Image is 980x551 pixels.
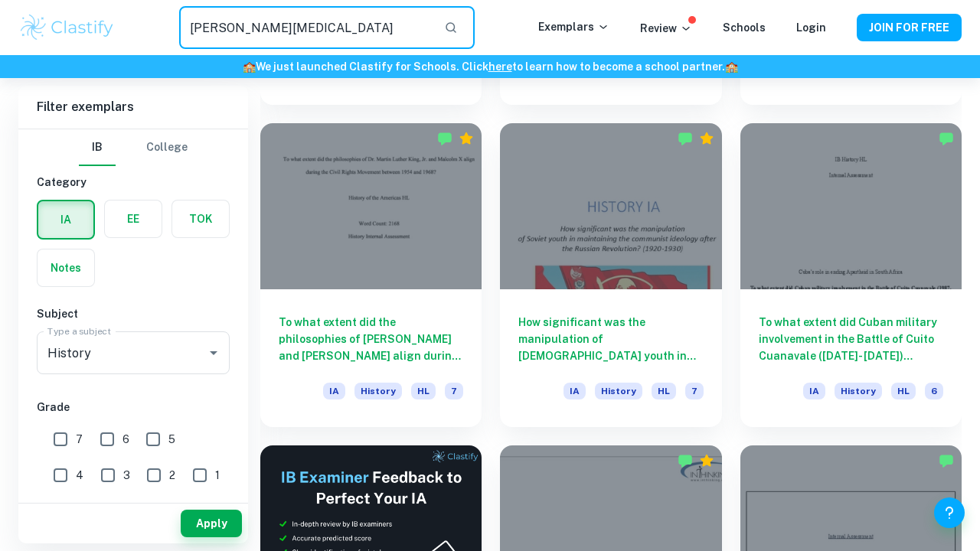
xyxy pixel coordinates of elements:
span: 6 [925,383,943,399]
h6: Grade [37,399,230,416]
label: Type a subject [47,324,111,337]
span: 6 [122,431,129,448]
span: 4 [76,467,83,484]
span: HL [411,383,436,399]
h6: Filter exemplars [18,86,248,129]
h6: Category [37,174,230,191]
a: Schools [723,21,766,34]
h6: How significant was the manipulation of [DEMOGRAPHIC_DATA] youth in maintaining the communist ide... [518,314,703,364]
span: IA [803,383,825,399]
button: IA [38,201,93,238]
span: 5 [168,431,175,448]
div: Filter type choice [79,129,188,166]
img: Marked [678,131,693,146]
h6: To what extent did the philosophies of [PERSON_NAME] and [PERSON_NAME] align during the Civil Rig... [279,314,463,364]
span: HL [652,383,676,399]
div: Premium [459,131,474,146]
p: Exemplars [538,18,609,35]
span: 7 [76,431,83,448]
a: How significant was the manipulation of [DEMOGRAPHIC_DATA] youth in maintaining the communist ide... [500,123,721,427]
button: Open [203,342,224,364]
span: IA [323,383,345,399]
img: Marked [939,131,954,146]
span: History [354,383,402,399]
input: Search for any exemplars... [179,6,432,49]
span: HL [891,383,916,399]
h6: Subject [37,305,230,322]
img: Marked [678,453,693,468]
button: College [146,129,188,166]
img: Marked [437,131,452,146]
button: Notes [38,249,94,286]
a: To what extent did Cuban military involvement in the Battle of Cuito Cuanavale ([DATE]- [DATE]) c... [740,123,962,427]
span: 7 [445,383,463,399]
h6: To what extent did Cuban military involvement in the Battle of Cuito Cuanavale ([DATE]- [DATE]) c... [759,314,943,364]
span: 7 [685,383,704,399]
span: 🏫 [243,60,256,73]
img: Clastify logo [18,12,116,43]
button: TOK [172,201,229,237]
a: Login [796,21,826,34]
button: Apply [181,510,242,537]
button: EE [105,201,162,237]
span: IA [563,383,586,399]
img: Marked [939,453,954,468]
div: Premium [699,131,714,146]
span: 3 [123,467,130,484]
span: 🏫 [725,60,738,73]
h6: We just launched Clastify for Schools. Click to learn how to become a school partner. [3,58,977,75]
a: here [488,60,512,73]
p: Review [640,20,692,37]
span: History [595,383,642,399]
div: Premium [699,453,714,468]
button: JOIN FOR FREE [857,14,962,41]
span: 2 [169,467,175,484]
span: History [835,383,882,399]
button: Help and Feedback [934,497,965,528]
a: To what extent did the philosophies of [PERSON_NAME] and [PERSON_NAME] align during the Civil Rig... [260,123,482,427]
button: IB [79,129,116,166]
span: 1 [215,467,220,484]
